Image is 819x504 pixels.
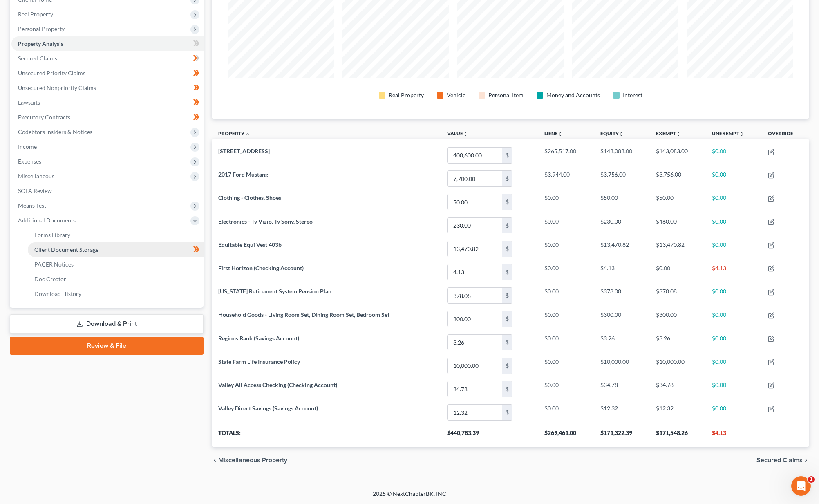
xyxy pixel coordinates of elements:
[649,190,705,214] td: $50.00
[11,36,204,51] a: Property Analysis
[34,261,74,268] span: PACER Notices
[756,457,809,464] button: Secured Claims chevron_right
[594,214,650,237] td: $230.00
[705,307,762,331] td: $0.00
[18,143,37,150] span: Income
[447,91,465,99] div: Vehicle
[594,284,650,307] td: $378.08
[538,143,594,167] td: $265,517.00
[502,311,512,327] div: $
[594,190,650,214] td: $50.00
[11,110,204,125] a: Executory Contracts
[803,457,809,464] i: chevron_right
[538,307,594,331] td: $0.00
[18,11,53,18] span: Real Property
[538,237,594,260] td: $0.00
[212,457,218,464] i: chevron_left
[502,194,512,210] div: $
[538,424,594,447] th: $269,461.00
[649,377,705,401] td: $34.78
[18,202,46,209] span: Means Test
[448,381,502,397] input: 0.00
[18,128,92,135] span: Codebtors Insiders & Notices
[448,405,502,420] input: 0.00
[218,457,287,464] span: Miscellaneous Property
[218,194,281,201] span: Clothing - Clothes, Shoes
[441,424,538,447] th: $440,783.39
[463,132,468,137] i: unfold_more
[218,335,299,342] span: Regions Bank (Savings Account)
[212,424,441,447] th: Totals:
[649,167,705,190] td: $3,756.00
[11,51,204,66] a: Secured Claims
[594,377,650,401] td: $34.78
[502,218,512,233] div: $
[218,241,282,248] span: Equitable Equi Vest 403b
[218,171,268,178] span: 2017 Ford Mustang
[34,276,66,282] span: Doc Creator
[18,114,70,121] span: Executory Contracts
[448,358,502,374] input: 0.00
[649,307,705,331] td: $300.00
[18,172,54,179] span: Miscellaneous
[538,377,594,401] td: $0.00
[28,228,204,242] a: Forms Library
[538,331,594,354] td: $0.00
[649,260,705,284] td: $0.00
[705,237,762,260] td: $0.00
[218,218,313,225] span: Electronics - Tv Vizio, Tv Sony, Stereo
[594,260,650,284] td: $4.13
[218,148,270,155] span: [STREET_ADDRESS]
[18,69,85,76] span: Unsecured Priority Claims
[546,91,600,99] div: Money and Accounts
[11,81,204,95] a: Unsecured Nonpriority Claims
[28,257,204,272] a: PACER Notices
[619,132,624,137] i: unfold_more
[502,148,512,163] div: $
[705,260,762,284] td: $4.13
[218,358,300,365] span: State Farm Life Insurance Policy
[538,260,594,284] td: $0.00
[594,307,650,331] td: $300.00
[538,354,594,377] td: $0.00
[245,132,250,137] i: expand_less
[448,194,502,210] input: 0.00
[705,143,762,167] td: $0.00
[18,40,63,47] span: Property Analysis
[448,311,502,327] input: 0.00
[649,424,705,447] th: $171,548.26
[502,288,512,303] div: $
[623,91,642,99] div: Interest
[538,284,594,307] td: $0.00
[761,125,809,144] th: Override
[594,401,650,424] td: $12.32
[448,171,502,186] input: 0.00
[538,214,594,237] td: $0.00
[808,476,815,483] span: 1
[18,55,57,62] span: Secured Claims
[448,264,502,280] input: 0.00
[649,237,705,260] td: $13,470.82
[502,405,512,420] div: $
[448,218,502,233] input: 0.00
[594,143,650,167] td: $143,083.00
[649,354,705,377] td: $10,000.00
[10,337,204,355] a: Review & File
[502,381,512,397] div: $
[705,284,762,307] td: $0.00
[448,148,502,163] input: 0.00
[28,287,204,301] a: Download History
[11,66,204,81] a: Unsecured Priority Claims
[594,424,650,447] th: $171,322.39
[448,288,502,303] input: 0.00
[28,242,204,257] a: Client Document Storage
[649,401,705,424] td: $12.32
[705,167,762,190] td: $0.00
[756,457,803,464] span: Secured Claims
[28,272,204,287] a: Doc Creator
[594,167,650,190] td: $3,756.00
[18,158,41,165] span: Expenses
[502,264,512,280] div: $
[594,354,650,377] td: $10,000.00
[739,132,744,137] i: unfold_more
